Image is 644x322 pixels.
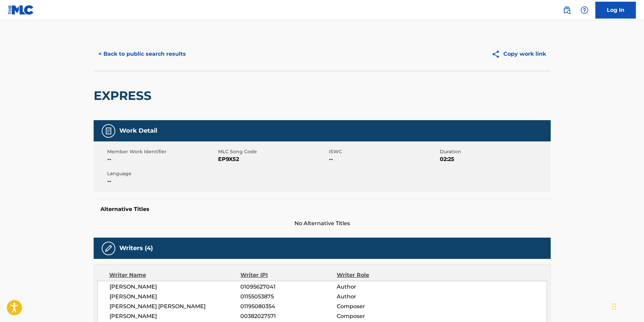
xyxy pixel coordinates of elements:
a: Log In [595,2,636,19]
h5: Alternative Titles [100,206,544,213]
div: Writer IPI [240,271,337,279]
h5: Writers (4) [119,244,153,252]
span: [PERSON_NAME] [110,293,241,301]
span: 00382027571 [240,312,336,320]
img: search [563,6,571,14]
span: MLC Song Code [218,148,327,155]
span: [PERSON_NAME] [110,312,241,320]
iframe: Chat Widget [610,290,644,322]
span: -- [329,155,438,163]
span: Duration [440,148,549,155]
h5: Work Detail [119,127,157,135]
button: Copy work link [487,46,551,62]
span: Composer [337,312,424,320]
div: Writer Name [109,271,241,279]
h2: EXPRESS [94,88,155,103]
button: < Back to public search results [94,46,191,62]
span: No Alternative Titles [94,219,551,227]
span: Language [107,170,216,177]
div: Writer Role [337,271,424,279]
span: -- [107,155,216,163]
span: Member Work Identifier [107,148,216,155]
span: [PERSON_NAME] [PERSON_NAME] [110,302,241,311]
div: Widget συνομιλίας [610,290,644,322]
img: Work Detail [104,127,113,135]
img: help [580,6,589,14]
div: Μεταφορά [612,296,616,317]
span: EP9X52 [218,155,327,163]
img: Copy work link [492,50,503,58]
span: Author [337,283,424,291]
span: 01155053875 [240,293,336,301]
span: -- [107,177,216,185]
span: 01095627041 [240,283,336,291]
img: MLC Logo [8,5,34,15]
div: Help [578,3,591,17]
span: 01195080354 [240,302,336,311]
img: Writers [104,244,113,252]
span: 02:25 [440,155,549,163]
span: Composer [337,302,424,311]
span: ISWC [329,148,438,155]
span: Author [337,293,424,301]
span: [PERSON_NAME] [110,283,241,291]
a: Public Search [560,3,574,17]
